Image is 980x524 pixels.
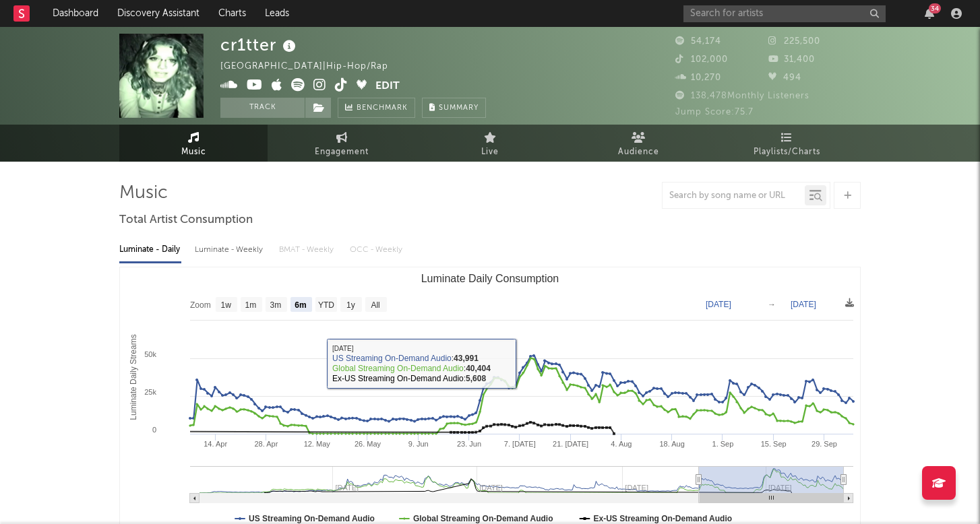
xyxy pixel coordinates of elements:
[439,104,479,112] span: Summary
[245,300,257,310] text: 1m
[304,440,331,448] text: 12. May
[408,440,429,448] text: 9. Jun
[929,3,941,13] div: 34
[421,273,559,284] text: Luminate Daily Consumption
[204,440,227,448] text: 14. Apr
[119,238,181,261] div: Luminate - Daily
[220,59,404,75] div: [GEOGRAPHIC_DATA] | Hip-Hop/Rap
[357,100,408,117] span: Benchmark
[220,98,305,118] button: Track
[594,514,733,523] text: Ex-US Streaming On-Demand Audio
[675,108,754,117] span: Jump Score: 75.7
[295,300,306,310] text: 6m
[481,144,499,160] span: Live
[375,78,400,95] button: Edit
[181,144,206,160] span: Music
[457,440,481,448] text: 23. Jun
[706,300,731,309] text: [DATE]
[144,350,156,358] text: 50k
[768,37,820,46] span: 225,500
[768,55,815,64] span: 31,400
[129,334,138,420] text: Luminate Daily Streams
[249,514,375,523] text: US Streaming On-Demand Audio
[791,300,816,309] text: [DATE]
[768,73,801,82] span: 494
[220,34,299,56] div: cr1tter
[221,300,232,310] text: 1w
[611,440,632,448] text: 4. Aug
[618,144,659,160] span: Audience
[553,440,588,448] text: 21. [DATE]
[413,514,553,523] text: Global Streaming On-Demand Audio
[270,300,282,310] text: 3m
[675,73,721,82] span: 10,270
[504,440,536,448] text: 7. [DATE]
[318,300,334,310] text: YTD
[675,37,721,46] span: 54,174
[683,5,886,22] input: Search for artists
[119,212,253,228] span: Total Artist Consumption
[371,300,379,310] text: All
[355,440,381,448] text: 26. May
[712,440,734,448] text: 1. Sep
[925,8,934,19] button: 34
[338,98,415,118] a: Benchmark
[712,125,861,162] a: Playlists/Charts
[564,125,712,162] a: Audience
[195,238,266,261] div: Luminate - Weekly
[754,144,820,160] span: Playlists/Charts
[346,300,355,310] text: 1y
[119,125,268,162] a: Music
[659,440,684,448] text: 18. Aug
[416,125,564,162] a: Live
[663,191,805,201] input: Search by song name or URL
[315,144,369,160] span: Engagement
[768,300,776,309] text: →
[144,388,156,396] text: 25k
[811,440,837,448] text: 29. Sep
[675,55,728,64] span: 102,000
[152,426,156,434] text: 0
[761,440,787,448] text: 15. Sep
[422,98,486,118] button: Summary
[254,440,278,448] text: 28. Apr
[190,300,211,310] text: Zoom
[675,92,809,100] span: 138,478 Monthly Listeners
[268,125,416,162] a: Engagement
